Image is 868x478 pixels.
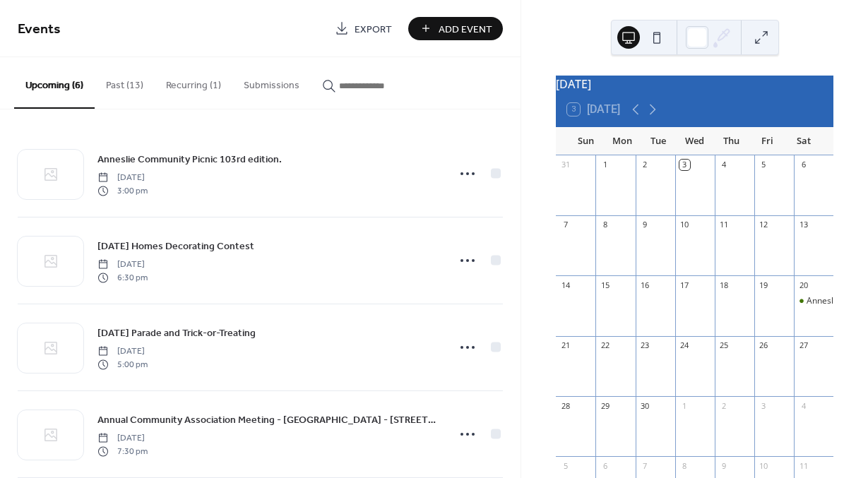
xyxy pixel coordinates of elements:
div: 6 [600,460,610,471]
div: 19 [759,280,769,290]
div: 2 [719,400,730,411]
a: Anneslie Community Picnic 103rd edition. [97,151,282,167]
div: 28 [560,400,571,411]
div: 14 [560,280,571,290]
div: Sat [785,127,822,155]
span: [DATE] [97,172,148,184]
div: 6 [798,160,809,170]
span: [DATE] [97,432,148,445]
div: Wed [677,127,713,155]
div: 26 [759,340,769,351]
a: [DATE] Parade and Trick-or-Treating [97,325,256,341]
div: 9 [719,460,730,471]
div: 24 [679,340,690,351]
div: 11 [719,220,730,230]
div: 7 [560,220,571,230]
div: 11 [798,460,809,471]
span: [DATE] [97,258,148,271]
div: Tue [640,127,677,155]
span: Anneslie Community Picnic 103rd edition. [97,153,282,167]
div: 29 [600,400,610,411]
button: Add Event [408,17,503,40]
div: 1 [679,400,690,411]
span: [DATE] Homes Decorating Contest [97,239,254,254]
div: 27 [798,340,809,351]
div: 25 [719,340,730,351]
span: 3:00 pm [97,184,148,197]
div: 23 [640,340,650,351]
div: 8 [679,460,690,471]
div: Thu [713,127,749,155]
a: [DATE] Homes Decorating Contest [97,238,254,254]
div: 12 [759,220,769,230]
div: 18 [719,280,730,290]
div: 20 [798,280,809,290]
span: 6:30 pm [97,271,148,284]
div: 5 [560,460,571,471]
div: Fri [749,127,786,155]
button: Recurring (1) [155,57,232,107]
div: 16 [640,280,650,290]
span: [DATE] [97,345,148,358]
div: 21 [560,340,571,351]
div: 15 [600,280,610,290]
span: [DATE] Parade and Trick-or-Treating [97,326,256,341]
div: Anneslie Community Picnic 103rd edition. [794,295,833,307]
div: 9 [640,220,650,230]
button: Past (13) [95,57,155,107]
div: 4 [798,400,809,411]
span: Events [18,16,61,43]
span: 7:30 pm [97,445,148,458]
a: Annual Community Association Meeting - [GEOGRAPHIC_DATA] - [STREET_ADDRESS][PERSON_NAME] [97,412,439,428]
div: 5 [759,160,769,170]
div: 17 [679,280,690,290]
div: 1 [600,160,610,170]
span: 5:00 pm [97,358,148,371]
button: Submissions [232,57,311,107]
a: Export [324,17,403,40]
span: Export [355,22,392,37]
div: 3 [679,160,690,170]
div: 3 [759,400,769,411]
div: 8 [600,220,610,230]
div: Mon [604,127,641,155]
div: 10 [679,220,690,230]
div: 31 [560,160,571,170]
div: 10 [759,460,769,471]
span: Add Event [439,22,492,37]
div: 2 [640,160,650,170]
div: 7 [640,460,650,471]
span: Annual Community Association Meeting - [GEOGRAPHIC_DATA] - [STREET_ADDRESS][PERSON_NAME] [97,413,439,428]
div: Sun [567,127,604,155]
div: [DATE] [556,76,833,92]
div: 22 [600,340,610,351]
button: Upcoming (6) [14,57,95,109]
div: 30 [640,400,650,411]
div: 13 [798,220,809,230]
div: 4 [719,160,730,170]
